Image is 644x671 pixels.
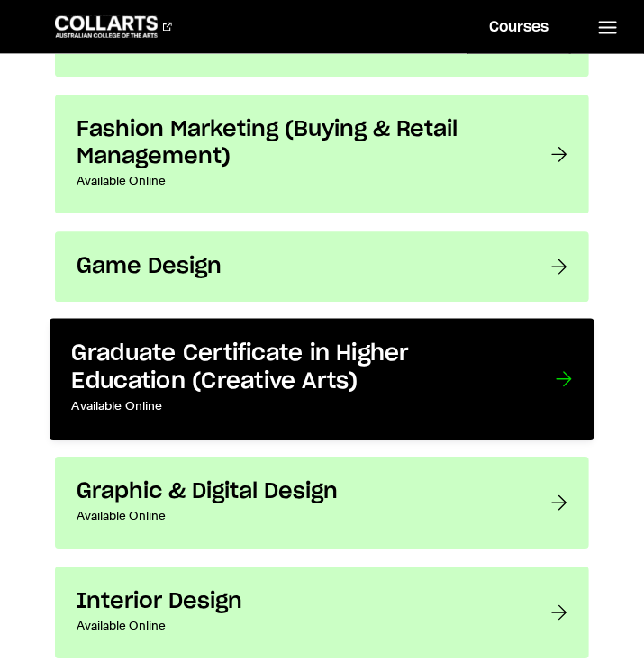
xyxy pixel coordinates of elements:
[77,170,515,192] p: Available Online
[71,341,519,396] h3: Graduate Certificate in Higher Education (Creative Arts)
[55,567,589,658] a: Interior Design Available Online
[77,116,515,170] h3: Fashion Marketing (Buying & Retail Management)
[55,457,589,549] a: Graphic & Digital Design Available Online
[55,15,172,37] div: Go to homepage
[55,231,589,302] a: Game Design
[77,505,515,527] p: Available Online
[77,253,515,280] h3: Game Design
[77,588,515,615] h3: Interior Design
[55,95,589,213] a: Fashion Marketing (Buying & Retail Management) Available Online
[77,478,515,505] h3: Graphic & Digital Design
[50,319,594,440] a: Graduate Certificate in Higher Education (Creative Arts) Available Online
[77,615,515,637] p: Available Online
[71,396,519,418] p: Available Online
